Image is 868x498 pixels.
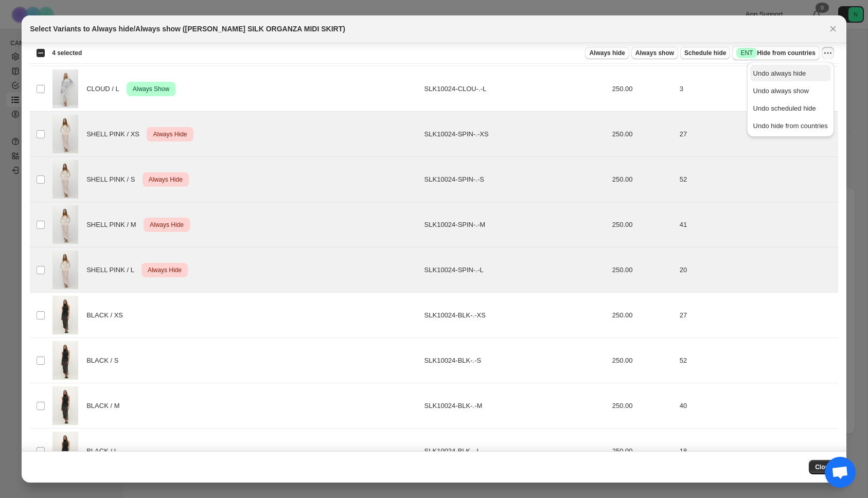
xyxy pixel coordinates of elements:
div: Open chat [825,457,856,488]
button: Close [826,22,840,36]
span: BLACK / L [86,446,123,456]
span: 4 selected [52,49,82,57]
span: Always Hide [147,173,185,186]
td: 250.00 [609,429,677,474]
img: SLK10024_MARISSA_BLACK_0114.jpg [52,341,78,380]
td: SLK10024-BLK-.-M [421,383,609,429]
span: Always Show [131,83,171,95]
h2: Select Variants to Always hide/Always show ([PERSON_NAME] SILK ORGANZA MIDI SKIRT) [30,24,345,34]
td: 27 [677,293,838,338]
span: Schedule hide [684,49,726,57]
td: 20 [677,247,838,293]
span: Undo always show [753,87,809,95]
td: 27 [677,112,838,157]
span: Always show [635,49,674,57]
img: SLK10024_MARISSA_SHELL_PINK_3756.jpg [52,115,78,153]
td: 250.00 [609,293,677,338]
td: 250.00 [609,383,677,429]
img: SLK10024_MARISSA_SHELL_PINK_3756.jpg [52,205,78,244]
td: 250.00 [609,157,677,202]
span: CLOUD / L [86,84,125,94]
span: Always hide [589,49,625,57]
td: SLK10024-SPIN-.-S [421,157,609,202]
span: Always Hide [148,219,186,231]
span: BLACK / M [86,401,125,411]
td: 52 [677,338,838,383]
span: Undo scheduled hide [753,104,816,112]
button: Undo always show [750,82,831,99]
button: More actions [822,47,834,59]
td: SLK10024-CLOU-.-L [421,66,609,112]
td: 250.00 [609,112,677,157]
span: Undo hide from countries [753,122,828,130]
span: BLACK / S [86,355,124,366]
span: SHELL PINK / S [86,174,140,185]
button: Always hide [585,47,629,59]
span: Close [815,463,832,471]
td: 40 [677,383,838,429]
td: 41 [677,202,838,247]
td: SLK10024-BLK-.-S [421,338,609,383]
span: SHELL PINK / M [86,220,141,230]
td: 52 [677,157,838,202]
button: Schedule hide [680,47,730,59]
td: 250.00 [609,202,677,247]
img: FA24_SLK10024_MARISSA_CLOUD_5475.jpg [52,69,78,108]
span: ENT [740,49,753,57]
td: 250.00 [609,338,677,383]
td: 250.00 [609,66,677,112]
span: Always Hide [151,128,189,140]
button: Undo always hide [750,65,831,81]
td: SLK10024-SPIN-.-L [421,247,609,293]
img: SLK10024_MARISSA_BLACK_0114.jpg [52,432,78,470]
button: Always show [631,47,678,59]
span: Undo always hide [753,69,806,77]
button: SuccessENTHide from countries [732,46,819,60]
button: Undo scheduled hide [750,100,831,116]
td: 18 [677,429,838,474]
span: SHELL PINK / L [86,265,139,275]
span: BLACK / XS [86,310,129,321]
td: SLK10024-BLK-.-L [421,429,609,474]
span: SHELL PINK / XS [86,129,145,139]
button: Undo hide from countries [750,117,831,134]
span: Hide from countries [736,48,815,58]
button: Close [809,460,838,474]
span: Always Hide [146,264,184,276]
img: SLK10024_MARISSA_SHELL_PINK_3756.jpg [52,251,78,289]
td: 3 [677,66,838,112]
td: 250.00 [609,247,677,293]
td: SLK10024-SPIN-.-M [421,202,609,247]
img: SLK10024_MARISSA_BLACK_0114.jpg [52,386,78,425]
td: SLK10024-SPIN-.-XS [421,112,609,157]
img: SLK10024_MARISSA_BLACK_0114.jpg [52,296,78,334]
img: SLK10024_MARISSA_SHELL_PINK_3756.jpg [52,160,78,199]
td: SLK10024-BLK-.-XS [421,293,609,338]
